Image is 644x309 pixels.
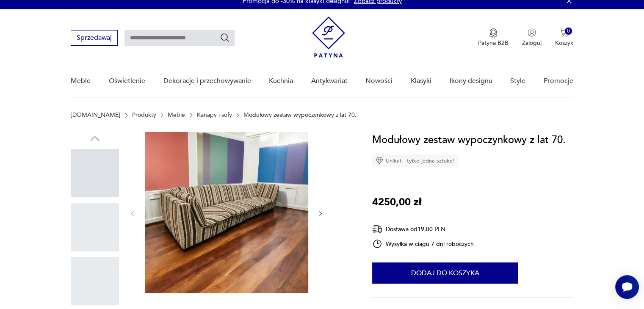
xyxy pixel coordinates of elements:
img: Ikona medalu [489,28,498,38]
img: Patyna - sklep z meblami i dekoracjami vintage [312,17,345,58]
p: Zaloguj [522,39,542,47]
a: Ikony designu [449,65,492,97]
p: 4250,00 zł [372,194,421,210]
a: Nowości [365,65,392,97]
iframe: Smartsupp widget button [615,275,639,299]
button: Zaloguj [522,28,542,47]
img: Ikonka użytkownika [528,28,536,37]
a: Kanapy i sofy [197,112,232,119]
a: Dekoracje i przechowywanie [163,65,251,97]
img: Zdjęcie produktu Modułowy zestaw wypoczynkowy z lat 70. [145,132,308,293]
img: Ikona dostawy [372,224,382,235]
button: 0Koszyk [555,28,573,47]
a: Promocje [544,65,573,97]
div: 0 [565,28,572,35]
a: Meble [71,65,91,97]
a: Kuchnia [269,65,293,97]
a: Oświetlenie [109,65,145,97]
a: Meble [168,112,185,119]
a: Style [510,65,525,97]
button: Dodaj do koszyka [372,262,518,284]
p: Patyna B2B [478,39,509,47]
a: Klasyki [411,65,431,97]
p: Koszyk [555,39,573,47]
div: Dostawa od 19,00 PLN [372,224,474,235]
img: Ikona diamentu [376,157,383,165]
a: Antykwariat [311,65,348,97]
a: [DOMAIN_NAME] [71,112,120,119]
h1: Modułowy zestaw wypoczynkowy z lat 70. [372,132,566,148]
p: Modułowy zestaw wypoczynkowy z lat 70. [243,112,357,119]
a: Sprzedawaj [71,36,118,41]
div: Wysyłka w ciągu 7 dni roboczych [372,239,474,249]
div: Unikat - tylko jedna sztuka! [372,154,458,167]
button: Sprzedawaj [71,30,118,46]
a: Produkty [132,112,156,119]
img: Ikona koszyka [560,28,568,37]
a: Ikona medaluPatyna B2B [478,28,509,47]
button: Patyna B2B [478,28,509,47]
button: Szukaj [220,33,230,43]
